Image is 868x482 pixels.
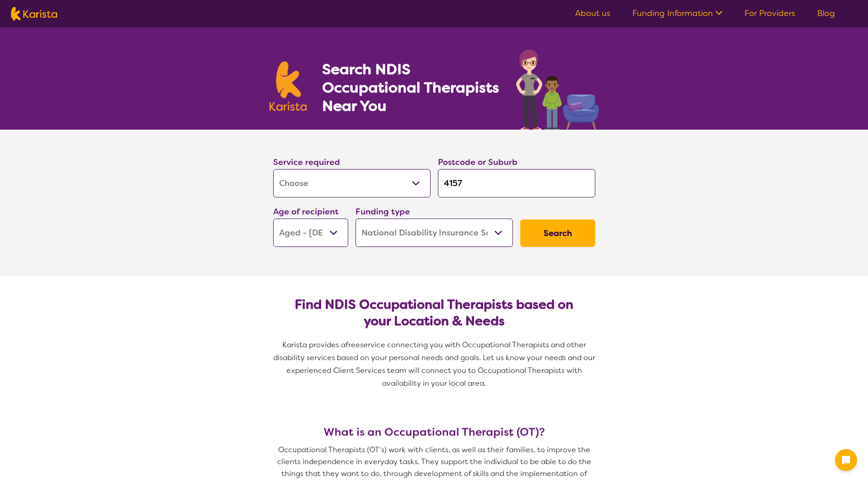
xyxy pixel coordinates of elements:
[632,8,722,19] a: Funding Information
[280,296,588,329] h2: Find NDIS Occupational Therapists based on your Location & Needs
[520,219,595,247] button: Search
[322,60,500,115] h1: Search NDIS Occupational Therapists Near You
[345,340,360,350] span: free
[438,157,518,168] label: Postcode or Suburb
[575,8,610,19] a: About us
[817,8,835,19] a: Blog
[273,206,339,217] label: Age of recipient
[438,169,595,197] input: Type
[273,157,340,168] label: Service required
[270,426,599,438] h3: What is an Occupational Therapist (OT)?
[282,340,345,350] span: Karista provides a
[356,206,410,217] label: Funding type
[270,61,307,111] img: Karista logo
[273,340,597,388] span: service connecting you with Occupational Therapists and other disability services based on your p...
[744,8,795,19] a: For Providers
[11,7,57,21] img: Karista logo
[516,49,599,130] img: occupational-therapy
